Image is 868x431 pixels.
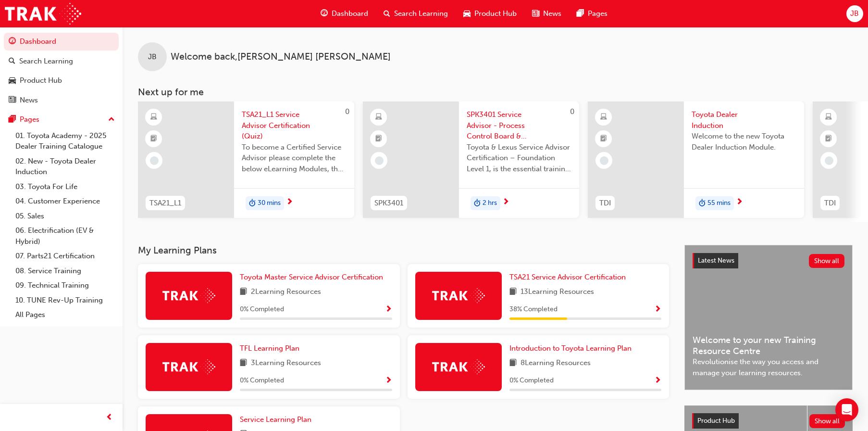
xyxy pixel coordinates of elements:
span: JB [148,51,157,63]
a: 03. Toyota For Life [12,179,119,194]
span: guage-icon [321,8,328,20]
span: learningResourceType_ELEARNING-icon [825,111,832,124]
span: learningResourceType_ELEARNING-icon [150,111,157,124]
span: search-icon [384,8,390,20]
a: Search Learning [4,52,119,70]
span: 8 Learning Resources [521,357,591,369]
a: News [4,91,119,109]
a: 05. Sales [12,209,119,224]
span: TSA21_L1 Service Advisor Certification (Quiz) [242,109,347,142]
span: up-icon [108,114,115,126]
span: next-icon [286,198,293,207]
span: car-icon [463,8,471,20]
a: Dashboard [4,33,119,51]
span: SPK3401 Service Advisor - Process Control Board & Repair Order (eLearning) [467,109,571,142]
span: Welcome to the new Toyota Dealer Induction Module. [692,131,796,152]
button: Pages [4,111,119,128]
button: Show all [809,254,845,268]
span: Product Hub [474,8,517,19]
div: News [20,95,38,106]
span: booktick-icon [825,133,832,145]
span: learningResourceType_ELEARNING-icon [375,111,382,124]
a: Latest NewsShow all [693,253,844,268]
span: learningResourceType_ELEARNING-icon [600,111,607,124]
span: book-icon [240,357,247,369]
span: News [543,8,561,19]
span: 38 % Completed [509,304,558,315]
span: 55 mins [707,198,731,209]
a: Latest NewsShow allWelcome to your new Training Resource CentreRevolutionise the way you access a... [684,245,853,390]
span: prev-icon [106,412,113,424]
span: duration-icon [699,197,706,210]
span: learningRecordVerb_NONE-icon [600,156,608,165]
span: next-icon [502,198,509,207]
a: 07. Parts21 Certification [12,249,119,264]
a: Service Learning Plan [240,414,315,425]
span: To become a Certified Service Advisor please complete the below eLearning Modules, the Service Ad... [242,142,347,175]
span: car-icon [9,76,16,85]
button: DashboardSearch LearningProduct HubNews [4,31,119,111]
span: Service Learning Plan [240,415,311,424]
button: Show Progress [385,375,392,387]
span: guage-icon [9,38,16,46]
span: Show Progress [385,305,392,314]
button: Show all [809,414,845,428]
a: Toyota Master Service Advisor Certification [240,272,387,283]
a: Introduction to Toyota Learning Plan [509,343,635,354]
button: Show Progress [654,375,661,387]
span: 3 Learning Resources [251,357,321,369]
span: 0 % Completed [240,375,284,386]
a: 01. Toyota Academy - 2025 Dealer Training Catalogue [12,128,119,154]
span: learningRecordVerb_NONE-icon [375,156,384,165]
span: Product Hub [697,417,735,425]
span: Show Progress [385,377,392,385]
span: 0 % Completed [509,375,554,386]
span: pages-icon [9,115,16,124]
span: 0 [345,107,349,116]
span: Show Progress [654,305,661,314]
a: 0SPK3401SPK3401 Service Advisor - Process Control Board & Repair Order (eLearning)Toyota & Lexus ... [363,101,579,218]
span: TSA21_L1 [149,198,181,209]
a: car-iconProduct Hub [456,4,524,24]
a: 0TSA21_L1TSA21_L1 Service Advisor Certification (Quiz)To become a Certified Service Advisor pleas... [138,101,354,218]
a: 09. Technical Training [12,278,119,293]
a: news-iconNews [524,4,569,24]
img: Trak [432,288,485,303]
img: Trak [162,359,215,374]
span: 13 Learning Resources [521,286,594,298]
span: duration-icon [249,197,256,210]
span: Show Progress [654,377,661,385]
a: Product Hub [4,72,119,89]
a: Product HubShow all [692,413,845,429]
span: news-icon [532,8,539,20]
span: JB [850,8,859,19]
span: learningRecordVerb_NONE-icon [150,156,159,165]
a: TSA21 Service Advisor Certification [509,272,630,283]
a: search-iconSearch Learning [376,4,456,24]
span: 2 hrs [483,198,497,209]
span: SPK3401 [374,198,403,209]
a: 10. TUNE Rev-Up Training [12,293,119,308]
span: Toyota Master Service Advisor Certification [240,273,383,281]
span: TDI [824,198,836,209]
span: Welcome back , [PERSON_NAME] [PERSON_NAME] [171,51,391,63]
a: 06. Electrification (EV & Hybrid) [12,223,119,249]
span: Latest News [698,256,734,265]
a: TFL Learning Plan [240,343,303,354]
span: Dashboard [332,8,368,19]
button: JB [846,5,863,22]
span: next-icon [736,198,743,207]
a: 08. Service Training [12,264,119,279]
span: book-icon [509,357,517,369]
span: Toyota & Lexus Service Advisor Certification – Foundation Level 1, is the essential training cour... [467,142,571,175]
a: All Pages [12,307,119,322]
span: pages-icon [577,8,584,20]
a: pages-iconPages [569,4,615,24]
span: search-icon [9,57,15,66]
img: Trak [5,3,81,25]
button: Show Progress [385,304,392,316]
span: Introduction to Toyota Learning Plan [509,344,632,353]
button: Show Progress [654,304,661,316]
span: 30 mins [258,198,281,209]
